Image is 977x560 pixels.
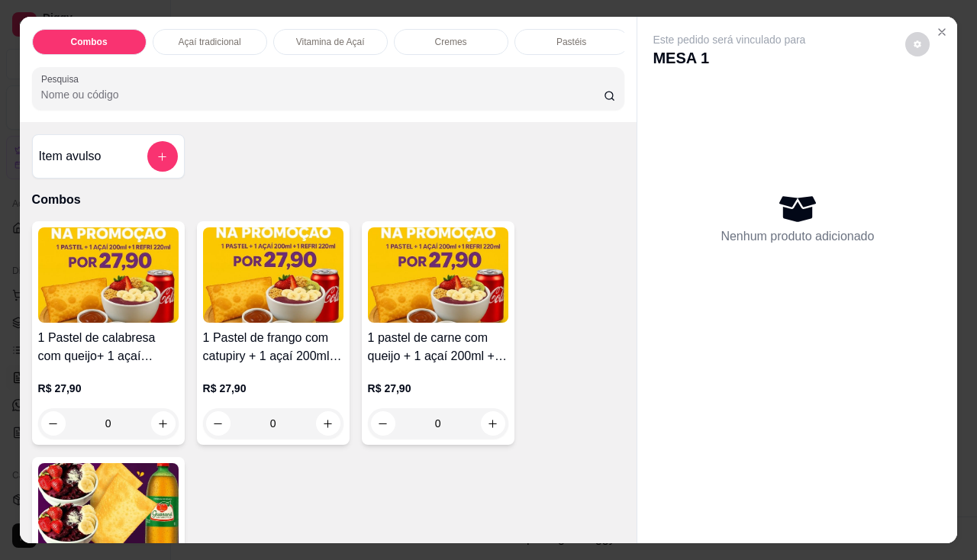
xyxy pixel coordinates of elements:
[38,381,179,396] p: R$ 27,90
[653,32,805,47] p: Este pedido será vinculado para
[653,47,805,69] p: MESA 1
[930,20,954,44] button: Close
[721,227,874,246] p: Nenhum produto adicionado
[296,36,365,48] p: Vitamina de Açaí
[41,72,84,85] label: Pesquisa
[905,32,930,56] button: decrease-product-quantity
[32,191,625,209] p: Combos
[38,227,179,323] img: product-image
[39,147,102,166] h4: Item avulso
[368,329,508,365] h4: 1 pastel de carne com queijo + 1 açaí 200ml + 1 refri lata 220ml
[38,463,179,558] img: product-image
[179,36,241,48] p: Açaí tradicional
[38,329,179,365] h4: 1 Pastel de calabresa com queijo+ 1 açaí 200ml+ 1 refri lata 220ml
[435,36,467,48] p: Cremes
[556,36,586,48] p: Pastéis
[203,329,343,365] h4: 1 Pastel de frango com catupiry + 1 açaí 200ml + 1 refri lata 220ml
[368,227,508,323] img: product-image
[368,381,508,396] p: R$ 27,90
[147,141,178,172] button: add-separate-item
[71,36,108,48] p: Combos
[41,87,604,102] input: Pesquisa
[203,381,343,396] p: R$ 27,90
[203,227,343,323] img: product-image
